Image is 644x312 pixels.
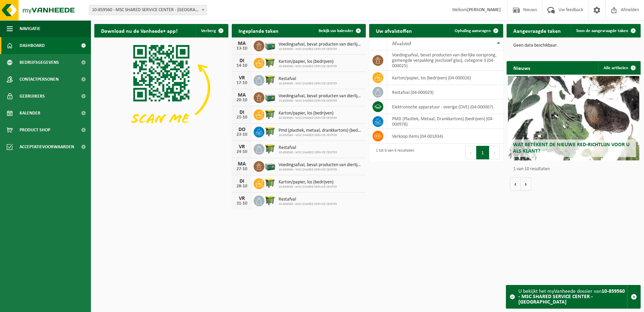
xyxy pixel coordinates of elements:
img: PB-LB-0680-HPE-GN-01 [264,160,276,172]
span: Voedingsafval, bevat producten van dierlijke oorsprong, gemengde verpakking (exc... [279,94,362,99]
span: 10-859560 - MSC SHARED SERVICE CENTER [279,116,337,120]
td: voedingsafval, bevat producten van dierlijke oorsprong, gemengde verpakking (exclusief glas), cat... [387,50,503,71]
img: PB-LB-0680-HPE-GN-01 [264,40,276,51]
span: Restafval [279,197,337,202]
h2: Download nu de Vanheede+ app! [94,24,184,37]
a: Ophaling aanvragen [449,24,503,37]
span: 10-859560 - MSC SHARED SERVICE CENTER [279,185,337,189]
div: 31-10 [235,201,249,206]
div: MA [235,41,249,46]
span: Voedingsafval, bevat producten van dierlijke oorsprong, gemengde verpakking (exc... [279,162,362,168]
div: U bekijkt het myVanheede dossier van [518,285,627,308]
span: Acceptatievoorwaarden [20,138,74,155]
span: Toon de aangevraagde taken [576,29,628,33]
div: MA [235,93,249,98]
a: Alle artikelen [598,61,640,75]
td: PMD (Plastiek, Metaal, Drankkartons) (bedrijven) (04-000978) [387,114,503,129]
div: DI [235,179,249,184]
img: WB-1100-HPE-GN-51 [264,126,276,137]
div: MA [235,161,249,167]
div: 20-10 [235,98,249,103]
span: 10-859560 - MSC SHARED SERVICE CENTER [279,202,337,206]
span: Karton/papier, los (bedrijven) [279,180,337,185]
div: 13-10 [235,46,249,51]
span: 10-859560 - MSC SHARED SERVICE CENTER [279,133,362,137]
div: 27-10 [235,167,249,172]
img: WB-1100-HPE-GN-51 [264,143,276,154]
span: Bekijk uw kalender [319,29,353,33]
span: Contactpersonen [20,71,59,88]
span: Karton/papier, los (bedrijven) [279,111,337,116]
span: Wat betekent de nieuwe RED-richtlijn voor u als klant? [513,142,630,154]
img: WB-1100-HPE-GN-51 [264,74,276,85]
div: DO [235,127,249,132]
span: 10-859560 - MSC SHARED SERVICE CENTER [279,168,362,172]
h2: Uw afvalstoffen [369,24,419,37]
h2: Ingeplande taken [232,24,285,37]
p: Geen data beschikbaar. [513,43,634,48]
span: Karton/papier, los (bedrijven) [279,59,337,64]
span: Bedrijfsgegevens [20,54,59,71]
p: 1 van 10 resultaten [513,167,637,172]
h2: Aangevraagde taken [507,24,568,37]
span: 10-859560 - MSC SHARED SERVICE CENTER [279,47,362,51]
img: WB-1100-HPE-GN-51 [264,108,276,120]
span: Dashboard [20,37,45,54]
span: Kalender [20,105,40,122]
h2: Nieuws [507,61,537,74]
a: Toon de aangevraagde taken [571,24,640,37]
strong: [PERSON_NAME] [467,7,501,12]
span: 10-859560 - MSC SHARED SERVICE CENTER [279,151,337,155]
span: 10-859560 - MSC SHARED SERVICE CENTER [279,82,337,86]
div: 28-10 [235,184,249,189]
td: elektronische apparatuur - overige (OVE) (04-000067) [387,100,503,114]
img: WB-1100-HPE-GN-51 [264,194,276,206]
span: Afvalstof [392,41,411,47]
span: 10-859560 - MSC SHARED SERVICE CENTER [279,99,362,103]
span: Voedingsafval, bevat producten van dierlijke oorsprong, gemengde verpakking (exc... [279,42,362,47]
span: Pmd (plastiek, metaal, drankkartons) (bedrijven) [279,128,362,133]
td: verkoop items (04-001834) [387,129,503,144]
img: PB-LB-0680-HPE-GN-01 [264,91,276,103]
div: DI [235,110,249,115]
button: Next [489,146,500,159]
span: 10-859560 - MSC SHARED SERVICE CENTER - ANTWERPEN [89,5,207,15]
img: Download de VHEPlus App [94,37,228,138]
div: VR [235,75,249,81]
div: VR [235,144,249,150]
span: Restafval [279,76,337,82]
span: 10-859560 - MSC SHARED SERVICE CENTER [279,64,337,69]
button: Previous [465,146,476,159]
button: 1 [476,146,489,159]
div: 24-10 [235,150,249,154]
img: WB-1100-HPE-GN-51 [264,57,276,68]
div: 14-10 [235,63,249,68]
span: Verberg [201,29,216,33]
button: Volgende [521,177,531,191]
span: Restafval [279,145,337,151]
a: Bekijk uw kalender [313,24,365,37]
span: Gebruikers [20,88,45,105]
div: 21-10 [235,115,249,120]
a: Wat betekent de nieuwe RED-richtlijn voor u als klant? [508,76,639,160]
span: Navigatie [20,20,40,37]
div: VR [235,196,249,201]
td: restafval (04-000029) [387,85,503,100]
span: 10-859560 - MSC SHARED SERVICE CENTER - ANTWERPEN [89,5,206,15]
div: 1 tot 6 van 6 resultaten [373,145,414,160]
td: karton/papier, los (bedrijven) (04-000026) [387,71,503,85]
div: 17-10 [235,81,249,85]
button: Vorige [510,177,521,191]
img: WB-1100-HPE-GN-51 [264,177,276,189]
strong: 10-859560 - MSC SHARED SERVICE CENTER - [GEOGRAPHIC_DATA] [518,289,625,305]
div: DI [235,58,249,63]
div: 23-10 [235,132,249,137]
span: Product Shop [20,122,50,138]
span: Ophaling aanvragen [455,29,491,33]
button: Verberg [196,24,228,37]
